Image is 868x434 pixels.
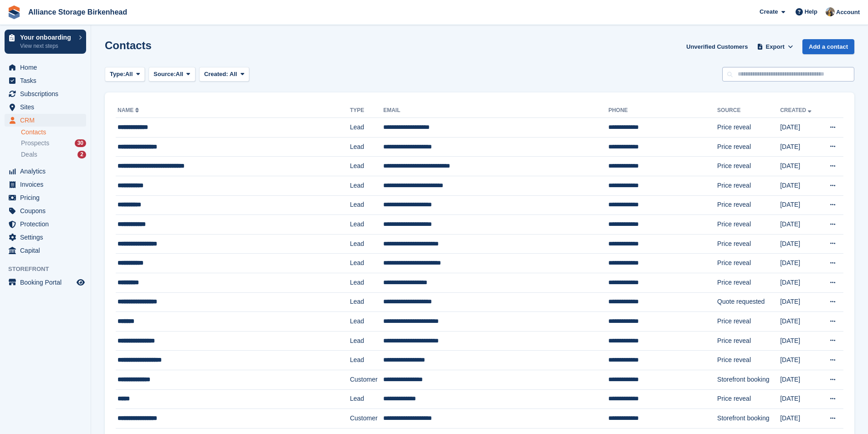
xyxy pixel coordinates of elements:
[75,139,86,147] div: 30
[5,61,86,74] a: menu
[154,70,175,79] span: Source:
[5,101,86,113] a: menu
[21,150,37,159] span: Deals
[717,409,780,429] td: Storefront booking
[350,292,383,312] td: Lead
[766,42,785,51] span: Export
[805,7,817,16] span: Help
[780,195,820,215] td: [DATE]
[717,157,780,176] td: Price reveal
[20,276,75,289] span: Booking Portal
[105,39,152,51] h1: Contacts
[608,103,717,118] th: Phone
[75,277,86,288] a: Preview store
[780,137,820,157] td: [DATE]
[230,71,237,77] span: All
[350,331,383,351] td: Lead
[717,234,780,254] td: Price reveal
[780,292,820,312] td: [DATE]
[350,176,383,195] td: Lead
[20,178,75,191] span: Invoices
[780,118,820,138] td: [DATE]
[5,30,86,54] a: Your onboarding View next steps
[25,5,131,20] a: Alliance Storage Birkenhead
[21,139,49,148] span: Prospects
[780,215,820,235] td: [DATE]
[20,244,75,257] span: Capital
[350,409,383,429] td: Customer
[780,351,820,370] td: [DATE]
[350,312,383,332] td: Lead
[24,24,100,31] div: Domain: [DOMAIN_NAME]
[125,70,133,79] span: All
[5,87,86,100] a: menu
[204,71,228,77] span: Created:
[199,67,249,82] button: Created: All
[20,74,75,87] span: Tasks
[717,273,780,292] td: Price reveal
[717,254,780,273] td: Price reveal
[717,331,780,351] td: Price reveal
[780,234,820,254] td: [DATE]
[5,165,86,178] a: menu
[350,118,383,138] td: Lead
[350,370,383,389] td: Customer
[717,103,780,118] th: Source
[350,234,383,254] td: Lead
[717,351,780,370] td: Price reveal
[350,215,383,235] td: Lead
[755,39,795,54] button: Export
[350,103,383,118] th: Type
[383,103,608,118] th: Email
[15,15,22,22] img: logo_orange.svg
[5,74,86,87] a: menu
[350,137,383,157] td: Lead
[717,215,780,235] td: Price reveal
[780,370,820,389] td: [DATE]
[5,204,86,217] a: menu
[350,273,383,292] td: Lead
[683,39,751,54] a: Unverified Customers
[717,292,780,312] td: Quote requested
[780,157,820,176] td: [DATE]
[102,54,150,60] div: Keywords by Traffic
[717,370,780,389] td: Storefront booking
[717,137,780,157] td: Price reveal
[20,114,75,127] span: CRM
[780,331,820,351] td: [DATE]
[717,118,780,138] td: Price reveal
[5,178,86,191] a: menu
[717,176,780,195] td: Price reveal
[7,5,21,19] img: stora-icon-8386f47178a22dfd0bd8f6a31ec36ba5ce8667c1dd55bd0f319d3a0aa187defe.svg
[780,273,820,292] td: [DATE]
[350,254,383,273] td: Lead
[149,67,195,82] button: Source: All
[118,107,141,113] a: Name
[760,7,778,16] span: Create
[717,195,780,215] td: Price reveal
[110,70,125,79] span: Type:
[105,67,145,82] button: Type: All
[20,218,75,230] span: Protection
[5,244,86,257] a: menu
[20,191,75,204] span: Pricing
[20,61,75,74] span: Home
[780,389,820,409] td: [DATE]
[21,128,86,137] a: Contacts
[780,254,820,273] td: [DATE]
[780,176,820,195] td: [DATE]
[802,39,854,54] a: Add a contact
[20,165,75,178] span: Analytics
[350,351,383,370] td: Lead
[26,15,45,22] div: v 4.0.25
[5,191,86,204] a: menu
[176,70,184,79] span: All
[20,34,74,41] p: Your onboarding
[77,151,86,158] div: 2
[36,54,82,60] div: Domain Overview
[20,204,75,217] span: Coupons
[826,7,835,16] img: Steve McLoughlin
[350,195,383,215] td: Lead
[350,157,383,176] td: Lead
[780,409,820,429] td: [DATE]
